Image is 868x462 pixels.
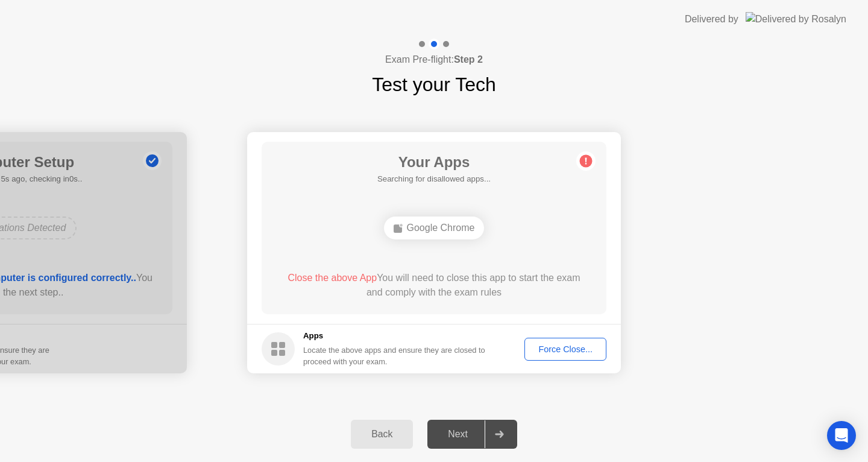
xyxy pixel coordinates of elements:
b: Step 2 [454,54,483,65]
h1: Test your Tech [372,70,496,99]
button: Back [351,420,413,449]
div: Google Chrome [384,217,485,239]
img: Delivered by Rosalyn [746,12,846,26]
h4: Exam Pre-flight: [385,52,483,67]
h1: Your Apps [377,151,491,173]
button: Force Close... [524,338,606,361]
span: Close the above App [288,273,377,283]
h5: Searching for disallowed apps... [377,173,491,185]
h5: Apps [303,330,486,342]
button: Next [427,420,517,449]
div: Delivered by [685,12,738,27]
div: Locate the above apps and ensure they are closed to proceed with your exam. [303,344,486,367]
div: Force Close... [529,344,602,354]
div: Open Intercom Messenger [827,421,856,450]
div: Back [354,429,409,440]
div: Next [431,429,485,440]
div: You will need to close this app to start the exam and comply with the exam rules [279,271,590,300]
